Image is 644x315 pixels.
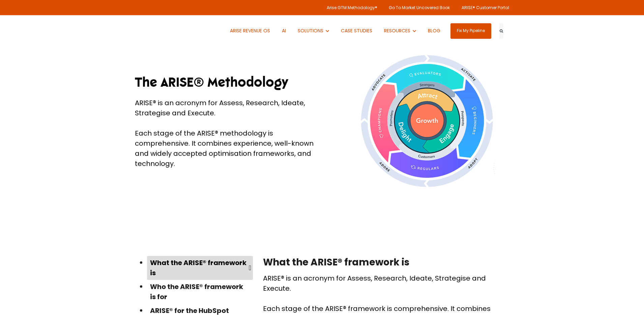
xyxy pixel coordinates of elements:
[147,256,253,280] a: What the ARISE® framework is
[225,15,445,47] nav: Desktop navigation
[277,15,291,47] a: AI
[298,27,298,28] span: Show submenu for SOLUTIONS
[423,15,445,47] a: BLOG
[450,23,491,39] a: Fix My Pipeline
[147,280,253,304] a: Who the ARISE® framework is for
[293,15,334,47] button: Show submenu for SOLUTIONS SOLUTIONS
[379,15,421,47] button: Show submenu for RESOURCES RESOURCES
[499,23,503,39] button: Search
[263,274,486,293] span: ARISE® is an acronym for Assess, Research, Ideate, Strategise and Execute.
[225,15,275,47] a: ARISE REVENUE OS
[359,54,495,189] img: Product-led-growth-flywheel-hubspot-flywheel
[263,256,509,269] h2: What the ARISE® framework is
[135,74,317,91] h1: The ARISE® Methodology
[384,27,410,34] span: RESOURCES
[336,15,377,47] a: CASE STUDIES
[135,98,317,169] div: ARISE® is an acronym for Assess, Research, Ideate, Strategise and Execute. Each stage of the ARIS...
[298,27,323,34] span: SOLUTIONS
[135,23,149,38] img: ARISE GTM logo (1) white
